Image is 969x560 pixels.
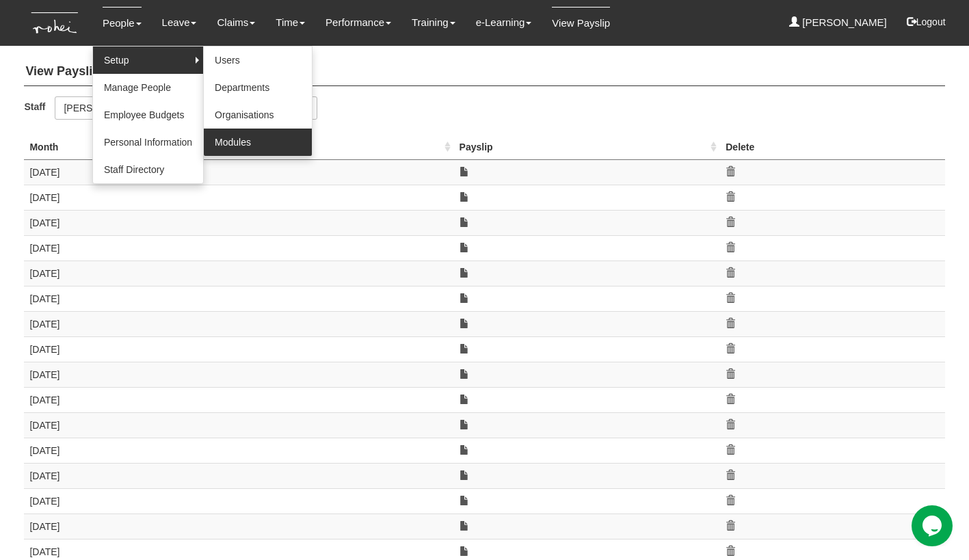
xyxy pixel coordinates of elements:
[24,135,453,160] th: Month : activate to sort column ascending
[93,129,203,156] a: Personal Information
[93,46,203,74] a: Setup
[24,58,944,86] h4: View Payslip
[204,46,312,74] a: Users
[24,362,453,387] td: [DATE]
[276,7,305,38] a: Time
[789,7,887,38] a: [PERSON_NAME]
[24,412,453,438] td: [DATE]
[24,336,453,362] td: [DATE]
[162,7,197,38] a: Leave
[24,488,453,514] td: [DATE]
[912,505,955,546] iframe: chat widget
[412,7,455,38] a: Training
[326,7,391,38] a: Performance
[24,159,453,185] td: [DATE]
[204,101,312,129] a: Organisations
[24,311,453,336] td: [DATE]
[24,261,453,286] td: [DATE]
[93,74,203,101] a: Manage People
[93,156,203,183] a: Staff Directory
[24,463,453,488] td: [DATE]
[204,74,312,101] a: Departments
[24,438,453,463] td: [DATE]
[24,514,453,539] td: [DATE]
[24,185,453,210] td: [DATE]
[93,101,203,129] a: Employee Budgets
[24,387,453,412] td: [DATE]
[24,210,453,235] td: [DATE]
[552,7,610,39] a: View Payslip
[720,135,944,160] th: Delete
[476,7,532,38] a: e-Learning
[897,5,955,38] button: Logout
[24,235,453,261] td: [DATE]
[55,96,317,120] button: [PERSON_NAME]
[24,286,453,311] td: [DATE]
[64,101,300,115] div: [PERSON_NAME]
[454,135,721,160] th: Payslip : activate to sort column ascending
[217,7,255,38] a: Claims
[24,96,55,116] label: Staff
[204,129,312,156] a: Modules
[103,7,142,39] a: People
